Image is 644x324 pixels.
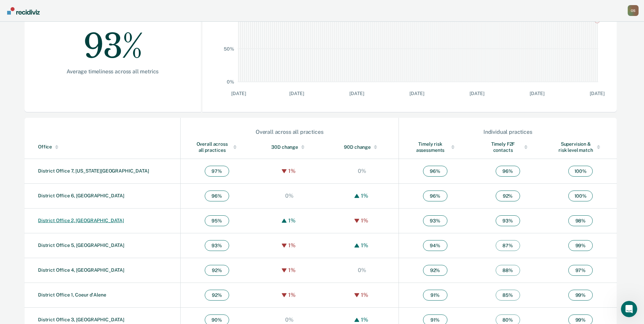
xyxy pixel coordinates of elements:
[359,317,370,323] div: 1%
[423,215,447,226] span: 93 %
[496,166,520,177] span: 96 %
[194,141,240,153] div: Overall across all practices
[205,265,229,276] span: 92 %
[205,240,229,251] span: 93 %
[46,68,179,75] div: Average timeliness across all metrics
[356,267,368,273] div: 0%
[485,141,530,153] div: Timely F2F contacts
[496,240,520,251] span: 87 %
[359,193,370,199] div: 1%
[568,290,593,301] span: 99 %
[568,191,593,201] span: 100 %
[7,7,40,15] img: Recidiviz
[46,14,179,68] div: 93%
[399,136,471,159] th: Toggle SortBy
[399,129,617,135] div: Individual practices
[326,136,399,159] th: Toggle SortBy
[205,191,229,201] span: 96 %
[470,91,484,96] text: [DATE]
[180,136,253,159] th: Toggle SortBy
[359,217,370,224] div: 1%
[181,129,398,135] div: Overall across all practices
[283,317,295,323] div: 0%
[621,301,637,317] iframe: Intercom live chat
[38,218,124,223] a: District Office 2, [GEOGRAPHIC_DATA]
[568,215,593,226] span: 98 %
[530,91,544,96] text: [DATE]
[283,193,295,199] div: 0%
[409,91,424,96] text: [DATE]
[423,166,447,177] span: 96 %
[568,166,593,177] span: 100 %
[205,166,229,177] span: 97 %
[496,191,520,201] span: 92 %
[356,168,368,174] div: 0%
[38,168,149,174] a: District Office 7, [US_STATE][GEOGRAPHIC_DATA]
[287,168,297,174] div: 1%
[568,265,593,276] span: 97 %
[423,191,447,201] span: 96 %
[38,317,124,322] a: District Office 3, [GEOGRAPHIC_DATA]
[339,144,385,150] div: 90D change
[412,141,458,153] div: Timely risk assessments
[496,290,520,301] span: 85 %
[496,265,520,276] span: 88 %
[287,217,297,224] div: 1%
[205,215,229,226] span: 95 %
[544,136,617,159] th: Toggle SortBy
[349,91,364,96] text: [DATE]
[287,267,297,273] div: 1%
[38,242,124,248] a: District Office 5, [GEOGRAPHIC_DATA]
[287,242,297,249] div: 1%
[471,136,544,159] th: Toggle SortBy
[287,292,297,298] div: 1%
[253,136,326,159] th: Toggle SortBy
[496,215,520,226] span: 93 %
[289,91,304,96] text: [DATE]
[423,265,447,276] span: 92 %
[267,144,312,150] div: 30D change
[24,136,180,159] th: Toggle SortBy
[38,144,178,150] div: Office
[38,267,124,273] a: District Office 4, [GEOGRAPHIC_DATA]
[568,240,593,251] span: 99 %
[628,5,639,16] button: Profile dropdown button
[423,290,447,301] span: 91 %
[590,91,604,96] text: [DATE]
[38,292,106,298] a: District Office 1, Coeur d'Alene
[205,290,229,301] span: 92 %
[359,242,370,249] div: 1%
[558,141,603,153] div: Supervision & risk level match
[423,240,447,251] span: 94 %
[359,292,370,298] div: 1%
[38,193,124,198] a: District Office 6, [GEOGRAPHIC_DATA]
[231,91,246,96] text: [DATE]
[628,5,639,16] div: O S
